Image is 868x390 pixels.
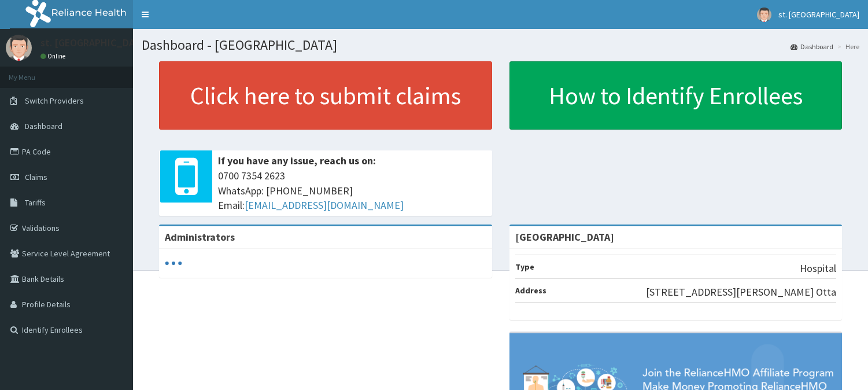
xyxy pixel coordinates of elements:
[509,61,843,130] a: How to Identify Enrollees
[757,8,771,22] img: User Image
[218,168,486,213] span: 0700 7354 2623 WhatsApp: [PHONE_NUMBER] Email:
[165,255,182,272] svg: audio-loading
[515,230,614,244] strong: [GEOGRAPHIC_DATA]
[791,42,833,51] a: Dashboard
[25,172,47,182] span: Claims
[25,121,62,131] span: Dashboard
[25,197,46,208] span: Tariffs
[515,262,534,272] b: Type
[800,261,836,276] p: Hospital
[646,285,836,300] p: [STREET_ADDRESS][PERSON_NAME] Otta
[834,42,859,51] li: Here
[515,285,546,296] b: Address
[40,38,150,48] p: st. [GEOGRAPHIC_DATA]
[245,198,404,212] a: [EMAIL_ADDRESS][DOMAIN_NAME]
[25,95,84,106] span: Switch Providers
[159,61,492,130] a: Click here to submit claims
[218,154,376,167] b: If you have any issue, reach us on:
[6,35,32,61] img: User Image
[778,9,859,20] span: st. [GEOGRAPHIC_DATA]
[40,52,68,60] a: Online
[142,38,859,53] h1: Dashboard - [GEOGRAPHIC_DATA]
[165,230,235,244] b: Administrators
